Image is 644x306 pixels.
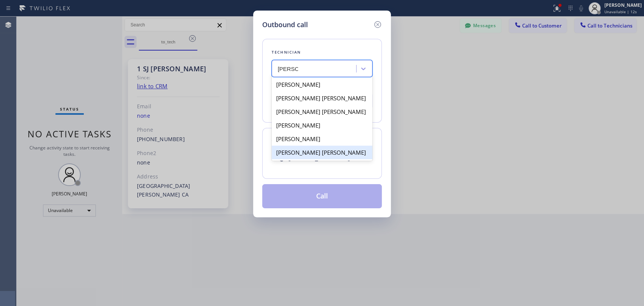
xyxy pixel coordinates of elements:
div: Technician [272,48,372,56]
div: [PERSON_NAME] [PERSON_NAME] [272,146,372,159]
div: [PERSON_NAME] [272,132,372,146]
button: Call [262,184,382,208]
span: [PHONE_NUMBER] [288,153,350,162]
div: [PERSON_NAME] [PERSON_NAME] [272,91,372,105]
h5: Outbound call [262,20,308,30]
div: [PERSON_NAME] [272,78,372,91]
div: [PERSON_NAME] [272,118,372,132]
div: [PERSON_NAME] [PERSON_NAME] [272,105,372,118]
